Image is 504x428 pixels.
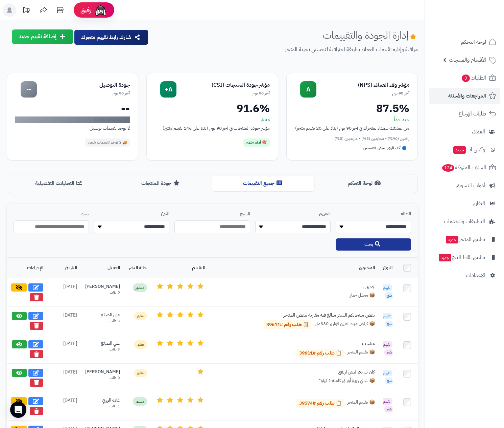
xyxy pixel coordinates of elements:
[243,138,270,147] div: 🎯 أداء متميز
[347,399,375,408] span: 📦 تقييم المتجر
[10,402,26,418] div: Open Intercom Messenger
[8,176,111,191] button: التحليلات التفصيلية
[37,90,130,96] div: آخر 90 يوم
[429,142,500,158] a: وآتس آبجديد
[429,34,500,50] a: لوحة التحكم
[314,176,416,191] button: لوحة التحكم
[273,340,375,347] div: مناسب
[429,267,500,283] a: الإعدادات
[446,236,458,243] span: جديد
[18,3,35,19] a: تحديثات المنصة
[85,369,120,375] div: [PERSON_NAME]
[429,213,500,230] a: التطبيقات والخدمات
[439,254,451,261] span: جديد
[7,258,47,278] th: الإجراءات
[448,91,486,101] span: المراجعات والأسئلة
[429,231,500,248] a: تطبيق المتجرجديد
[379,258,397,278] th: النوع
[383,313,392,327] span: تقييم منتج
[94,211,169,217] label: النوع
[449,55,486,65] span: الأقسام والمنتجات
[438,253,485,262] span: تطبيق نقاط البيع
[14,211,89,217] label: بحث
[85,347,120,352] div: 3 طلب
[441,163,486,172] span: السلات المتروكة
[461,74,470,82] span: 3
[15,125,130,132] div: لا توجد تقييمات توصيل
[472,127,485,136] span: العملاء
[429,249,500,265] a: تطبيق نقاط البيعجديد
[151,258,209,278] th: التقييم
[453,145,485,154] span: وآتس آب
[295,103,409,114] div: 87.5%
[134,369,147,377] span: معلق
[295,116,409,123] div: جيد جداً
[273,283,375,290] div: جمييل
[383,284,392,299] span: تقييم منتج
[174,211,250,217] label: المنتج
[209,258,379,278] th: المحتوى
[383,398,392,412] span: تقييم متجر
[264,320,311,329] a: 📋 طلب رقم #39611
[429,159,500,176] a: السلات المتروكة124
[155,103,269,114] div: 91.6%
[94,3,107,17] img: ai-face.png
[316,90,409,96] div: آخر 90 يوم
[255,211,331,217] label: التقييم
[429,177,500,194] a: أدوات التسويق
[456,181,485,190] span: أدوات التسويق
[124,258,151,278] th: حالة النشر
[319,377,375,384] span: 📦 شاي ربيع أوراق كاملة 1 كيلو*
[461,37,486,47] span: لوحة التحكم
[134,340,147,349] span: معلق
[85,340,120,347] div: علي الصائغ
[273,369,375,376] div: كان ب 26 ليش ارتفع
[134,312,147,320] span: معلق
[429,70,500,86] a: الطلبات3
[458,12,498,26] img: logo-2.png
[336,238,411,251] button: بحث
[296,399,344,408] a: 📋 طلب رقم #39574
[47,335,81,364] td: [DATE]
[47,278,81,307] td: [DATE]
[429,88,500,104] a: المراجعات والأسئلة
[85,318,120,324] div: 3 طلب
[85,397,120,404] div: غادة الروقي
[21,81,37,98] div: --
[429,195,500,212] a: التقارير
[429,106,500,122] a: طلبات الإرجاع
[47,258,81,278] th: التاريخ
[429,124,500,140] a: العملاء
[323,29,418,41] h1: إدارة الجودة والتقييمات
[85,283,120,290] div: [PERSON_NAME]
[15,103,130,114] div: --
[383,341,392,356] span: تقييم متجر
[212,176,314,191] button: جميع التقييمات
[81,258,124,278] th: العميل
[160,81,176,98] div: A+
[85,290,120,295] div: 0 طلب
[361,144,409,152] div: 🔵 أداء قوي، يمكن التحسين
[350,292,375,299] span: 📦 مخلل خيار
[461,73,486,83] span: الطلبات
[336,211,411,217] label: الحالة
[133,397,147,406] span: منشور
[15,116,130,123] div: لا توجد بيانات كافية
[111,176,213,191] button: جودة المنتجات
[155,125,269,132] div: مؤشر جودة المنتجات في آخر 90 يوم (بناءً على 146 تقييم منتج)
[445,235,485,244] span: تطبيق المتجر
[176,81,269,89] div: مؤشر جودة المنتجات (CSI)
[383,370,392,384] span: تقييم منتج
[133,283,147,292] span: منشور
[85,138,130,147] div: 🚚 لا توجد تقييمات شحن
[47,307,81,335] td: [DATE]
[300,81,316,98] div: A
[315,320,375,329] span: 📦 كرتون مياه العين قوارير 330مل
[176,90,269,96] div: آخر 90 يوم
[459,109,486,119] span: طلبات الإرجاع
[295,125,409,132] div: من عملائك سعداء بمتجرك في آخر 90 يوم (بناءً على 20 تقييم متجر)
[316,81,409,89] div: مؤشر ولاء العملاء (NPS)
[155,116,269,123] div: ممتاز
[37,81,130,89] div: جودة التوصيل
[347,349,375,358] span: 📦 تقييم المتجر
